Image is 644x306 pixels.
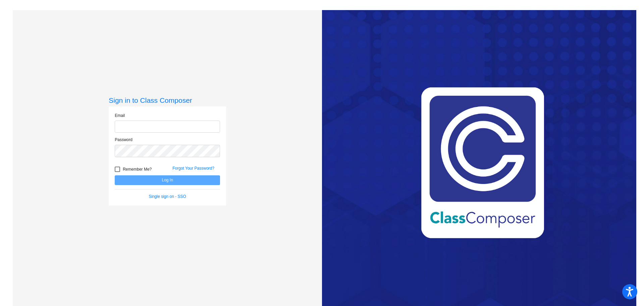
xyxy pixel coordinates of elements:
label: Password [115,137,132,143]
label: Email [115,113,125,119]
h3: Sign in to Class Composer [109,96,226,104]
a: Single sign on - SSO [149,194,186,199]
span: Remember Me? [123,165,152,173]
a: Forgot Your Password? [172,166,214,171]
button: Log In [115,175,220,185]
